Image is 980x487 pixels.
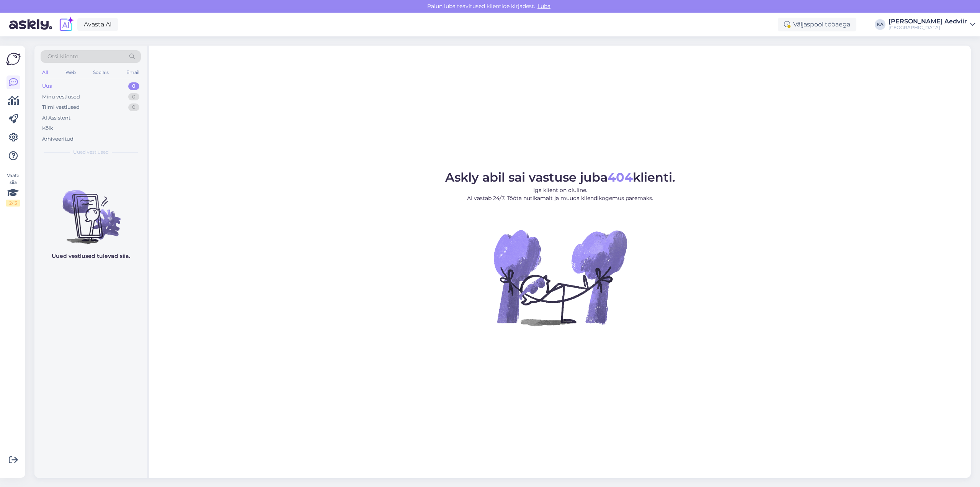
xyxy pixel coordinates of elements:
[42,135,73,143] div: Arhiveeritud
[42,114,70,122] div: AI Assistent
[875,19,885,30] div: KA
[42,125,53,132] div: Kõik
[52,252,130,260] p: Uued vestlused tulevad siia.
[491,208,629,346] img: No Chat active
[778,18,856,31] div: Väljaspool tööaega
[128,82,139,90] div: 0
[58,16,74,33] img: explore-ai
[6,52,21,66] img: Askly Logo
[535,3,553,10] span: Luba
[128,103,139,111] div: 0
[889,18,975,31] a: [PERSON_NAME] Aedviir[GEOGRAPHIC_DATA]
[445,186,675,202] p: Iga klient on oluline. AI vastab 24/7. Tööta nutikamalt ja muuda kliendikogemus paremaks.
[6,200,20,207] div: 2 / 3
[125,67,141,77] div: Email
[42,103,80,111] div: Tiimi vestlused
[889,18,967,25] div: [PERSON_NAME] Aedviir
[6,172,20,207] div: Vaata siia
[608,170,633,185] b: 404
[73,149,109,156] span: Uued vestlused
[77,18,118,31] a: Avasta AI
[47,52,78,61] span: Otsi kliente
[91,67,110,77] div: Socials
[34,176,147,245] img: No chats
[445,170,675,185] span: Askly abil sai vastuse juba klienti.
[42,93,80,101] div: Minu vestlused
[64,67,77,77] div: Web
[128,93,139,101] div: 0
[42,82,52,90] div: Uus
[889,25,967,31] div: [GEOGRAPHIC_DATA]
[41,67,49,77] div: All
